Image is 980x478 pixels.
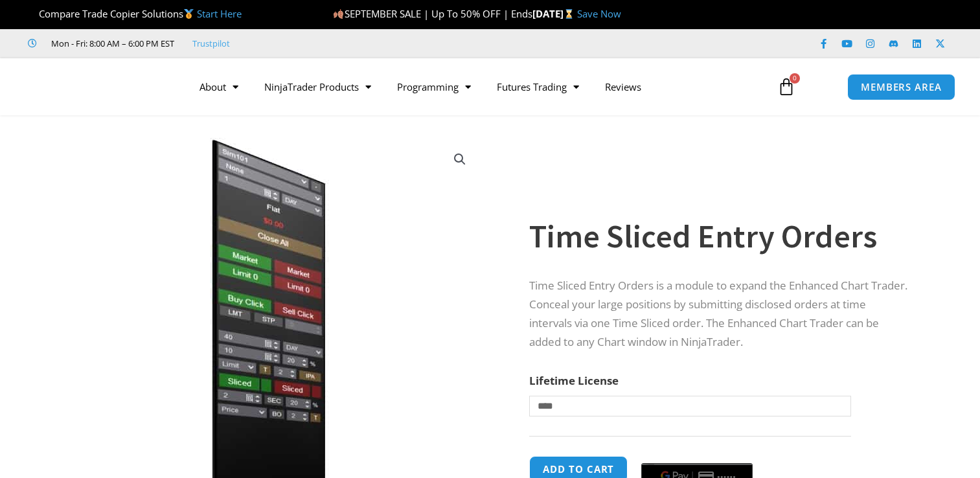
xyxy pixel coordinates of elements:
a: Start Here [197,7,242,20]
a: Save Now [577,7,621,20]
nav: Menu [187,72,765,102]
h1: Time Sliced Entry Orders [529,214,907,259]
span: Mon - Fri: 8:00 AM – 6:00 PM EST [48,36,174,51]
a: MEMBERS AREA [847,74,955,100]
a: Programming [384,72,484,102]
img: 🍂 [334,9,343,19]
a: Reviews [592,72,654,102]
label: Lifetime License [529,373,619,388]
iframe: Secure payment input frame [639,454,755,455]
a: Trustpilot [192,36,230,51]
a: NinjaTrader Products [251,72,384,102]
a: 0 [758,68,815,106]
a: Futures Trading [484,72,592,102]
span: MEMBERS AREA [861,82,942,92]
img: ⌛ [564,9,574,19]
strong: [DATE] [532,7,577,20]
a: View full-screen image gallery [448,148,472,171]
img: 🏆 [28,9,38,19]
span: Compare Trade Copier Solutions [28,7,242,20]
a: About [187,72,251,102]
img: LogoAI [27,63,166,110]
span: SEPTEMBER SALE | Up To 50% OFF | Ends [333,7,532,20]
span: 0 [790,73,800,84]
img: 🥇 [184,9,194,19]
p: Time Sliced Entry Orders is a module to expand the Enhanced Chart Trader. Conceal your large posi... [529,277,907,352]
